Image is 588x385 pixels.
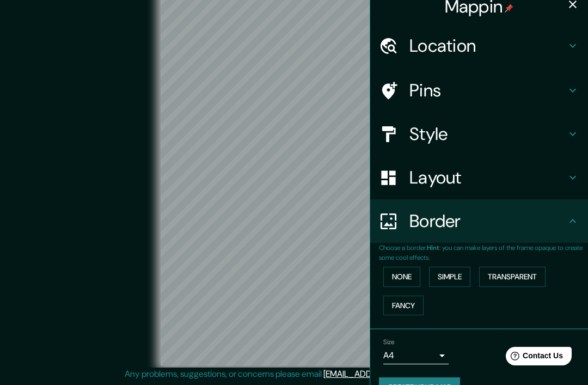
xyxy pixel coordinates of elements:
[409,123,566,145] h4: Style
[370,24,588,68] div: Location
[429,267,470,287] button: Simple
[491,343,576,373] iframe: Help widget launcher
[125,368,460,381] p: Any problems, suggestions, or concerns please email .
[409,210,566,232] h4: Border
[383,296,424,316] button: Fancy
[383,338,395,347] label: Size
[379,243,588,262] p: Choose a border. : you can make layers of the frame opaque to create some cool effects.
[409,35,566,57] h4: Location
[370,69,588,112] div: Pins
[409,80,566,101] h4: Pins
[479,267,546,287] button: Transparent
[505,4,513,13] img: pin-icon.png
[383,267,420,287] button: None
[383,347,449,364] div: A4
[370,156,588,199] div: Layout
[370,112,588,156] div: Style
[409,167,566,188] h4: Layout
[323,368,458,380] a: [EMAIL_ADDRESS][DOMAIN_NAME]
[370,199,588,243] div: Border
[427,243,439,252] b: Hint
